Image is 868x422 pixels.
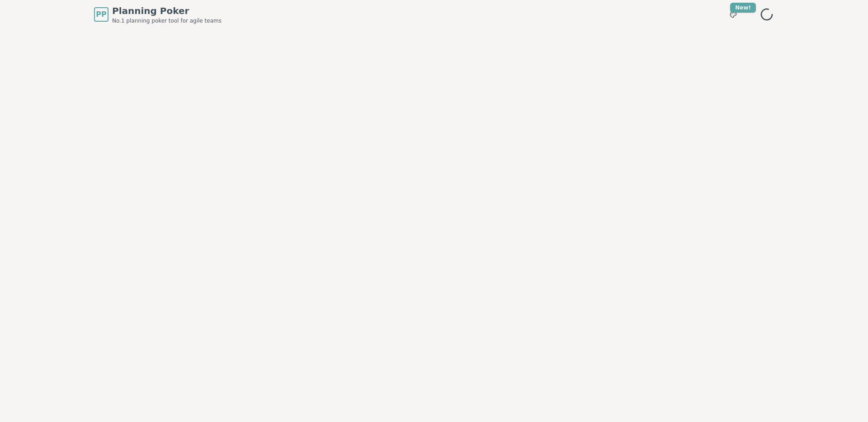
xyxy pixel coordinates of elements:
span: PP [96,9,106,20]
span: No.1 planning poker tool for agile teams [112,17,222,24]
a: PPPlanning PokerNo.1 planning poker tool for agile teams [94,5,222,24]
div: New! [730,3,756,13]
button: New! [725,6,741,23]
span: Planning Poker [112,5,222,17]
